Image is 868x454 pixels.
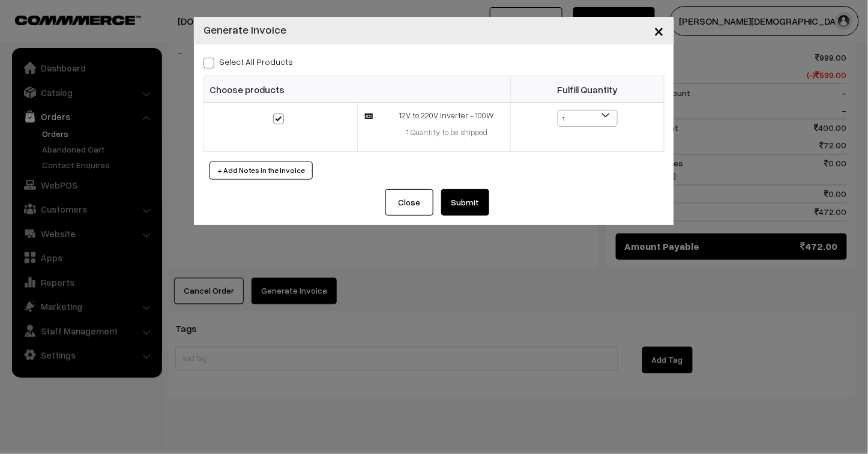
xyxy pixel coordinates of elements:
button: Submit [441,189,489,216]
label: Select All Products [203,55,293,68]
h4: Generate Invoice [203,22,286,38]
th: Fulfill Quantity [511,76,665,103]
img: 1711100570535112V-DC-inverter.jpeg [365,114,373,119]
div: 12V to 220V Inverter - 100W [391,110,503,122]
span: 1 [558,110,618,127]
button: + Add Notes in the Invoice [209,162,313,180]
div: 1 Quantity to be shipped [391,127,503,139]
th: Choose products [204,76,511,103]
span: × [654,19,665,41]
button: Close [385,189,433,216]
span: 1 [558,110,617,127]
button: Close [645,12,674,49]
